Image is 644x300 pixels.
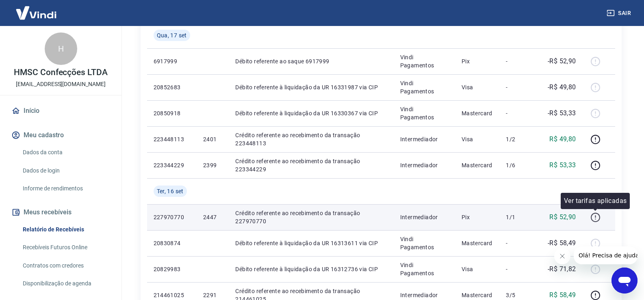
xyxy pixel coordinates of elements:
[506,291,530,299] p: 3/5
[400,135,449,143] p: Intermediador
[154,161,190,169] p: 223344229
[506,239,530,247] p: -
[203,213,222,221] p: 2447
[154,265,190,273] p: 20829983
[548,82,576,92] p: -R$ 49,80
[400,53,449,69] p: Vindi Pagamentos
[462,83,493,91] p: Visa
[10,203,112,221] button: Meus recebíveis
[154,109,190,117] p: 20850918
[235,57,387,65] p: Débito referente ao saque 6917999
[506,161,530,169] p: 1/6
[462,161,493,169] p: Mastercard
[549,290,576,300] p: R$ 58,49
[548,108,576,118] p: -R$ 53,33
[235,83,387,91] p: Débito referente à liquidação da UR 16331987 via CIP
[400,105,449,121] p: Vindi Pagamentos
[203,291,222,299] p: 2291
[462,265,493,273] p: Visa
[462,109,493,117] p: Mastercard
[462,135,493,143] p: Visa
[203,135,222,143] p: 2401
[506,265,530,273] p: -
[548,238,576,248] p: -R$ 58,49
[154,239,190,247] p: 20830874
[400,261,449,277] p: Vindi Pagamentos
[548,56,576,66] p: -R$ 52,90
[16,80,106,88] p: [EMAIL_ADDRESS][DOMAIN_NAME]
[157,31,187,39] span: Qua, 17 set
[605,6,634,21] button: Sair
[20,162,112,179] a: Dados de login
[235,209,387,225] p: Crédito referente ao recebimento da transação 227970770
[235,265,387,273] p: Débito referente à liquidação da UR 16312736 via CIP
[5,6,68,12] span: Olá! Precisa de ajuda?
[20,275,112,292] a: Disponibilização de agenda
[157,187,184,195] span: Ter, 16 set
[462,57,493,65] p: Pix
[20,144,112,161] a: Dados da conta
[235,131,387,147] p: Crédito referente ao recebimento da transação 223448113
[611,268,637,294] iframe: Botão para abrir a janela de mensagens
[235,109,387,117] p: Débito referente à liquidação da UR 16330367 via CIP
[549,160,576,170] p: R$ 53,33
[154,57,190,65] p: 6917999
[400,235,449,251] p: Vindi Pagamentos
[10,126,112,144] button: Meu cadastro
[554,248,570,264] iframe: Fechar mensagem
[20,257,112,274] a: Contratos com credores
[506,83,530,91] p: -
[20,180,112,197] a: Informe de rendimentos
[574,246,637,264] iframe: Mensagem da empresa
[20,239,112,256] a: Recebíveis Futuros Online
[203,161,222,169] p: 2399
[154,83,190,91] p: 20852683
[154,135,190,143] p: 223448113
[154,213,190,221] p: 227970770
[14,68,108,77] p: HMSC Confecções LTDA
[549,212,576,222] p: R$ 52,90
[400,291,449,299] p: Intermediador
[154,291,190,299] p: 214461025
[400,79,449,95] p: Vindi Pagamentos
[400,161,449,169] p: Intermediador
[564,196,627,206] p: Ver tarifas aplicadas
[10,0,63,25] img: Vindi
[20,221,112,238] a: Relatório de Recebíveis
[548,264,576,274] p: -R$ 71,82
[506,135,530,143] p: 1/2
[462,213,493,221] p: Pix
[235,157,387,173] p: Crédito referente ao recebimento da transação 223344229
[235,239,387,247] p: Débito referente à liquidação da UR 16313611 via CIP
[10,102,112,120] a: Início
[506,57,530,65] p: -
[506,213,530,221] p: 1/1
[400,213,449,221] p: Intermediador
[45,32,77,65] div: H
[462,239,493,247] p: Mastercard
[462,291,493,299] p: Mastercard
[549,134,576,144] p: R$ 49,80
[506,109,530,117] p: -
